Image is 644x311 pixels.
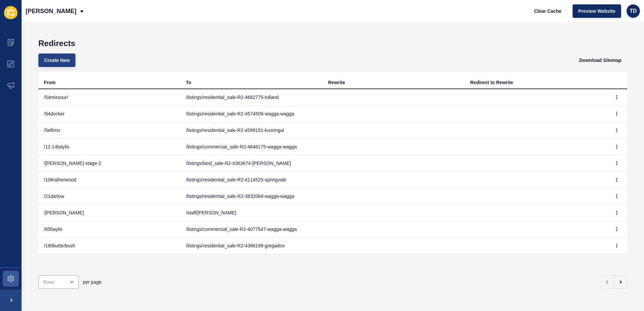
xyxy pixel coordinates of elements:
[38,139,181,155] td: /12-14baylis
[328,79,345,86] div: Rewrite
[181,155,323,172] td: /listings/land_sale-R2-4363674-[PERSON_NAME]
[83,279,101,285] span: per page
[181,172,323,188] td: /listings/residential_sale-R2-4114525-springvale
[181,106,323,122] td: /listings/residential_sale-R2-4574509-wagga-wagga
[534,8,561,14] span: Clear Cache
[578,8,615,14] span: Preview Website
[528,4,567,18] button: Clear Cache
[44,57,70,64] span: Create New
[38,238,181,254] td: /190butterbush
[38,122,181,139] td: /5ellimo
[38,221,181,238] td: /65baylis
[38,172,181,188] td: /10featherwood
[26,3,76,20] p: [PERSON_NAME]
[38,89,181,106] td: /54missouri
[181,221,323,238] td: /listings/commercial_sale-R2-4077547-wagga-wagga
[181,205,323,221] td: /staff/[PERSON_NAME]
[574,54,627,67] button: Download Sitemap
[38,275,79,289] div: open menu
[38,155,181,172] td: /[PERSON_NAME]-stage-2
[38,39,627,48] h1: Redirects
[38,205,181,221] td: /[PERSON_NAME]
[38,106,181,122] td: /94docker
[630,8,637,14] span: TD
[579,57,621,64] span: Download Sitemap
[181,139,323,155] td: /listings/commercial_sale-R2-4646175-wagga-wagga
[181,89,323,106] td: /listings/residential_sale-R2-4682775-tolland
[44,79,56,86] div: From
[186,79,191,86] div: To
[470,79,513,86] div: Redirect to Rewrite
[573,4,621,18] button: Preview Website
[181,238,323,254] td: /listings/residential_sale-R2-4386199-gregadoo
[38,54,75,67] button: Create New
[181,122,323,139] td: /listings/residential_sale-R2-4599151-kooringal
[38,188,181,205] td: /21darlow
[181,188,323,205] td: /listings/residential_sale-R2-3832064-wagga-wagga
